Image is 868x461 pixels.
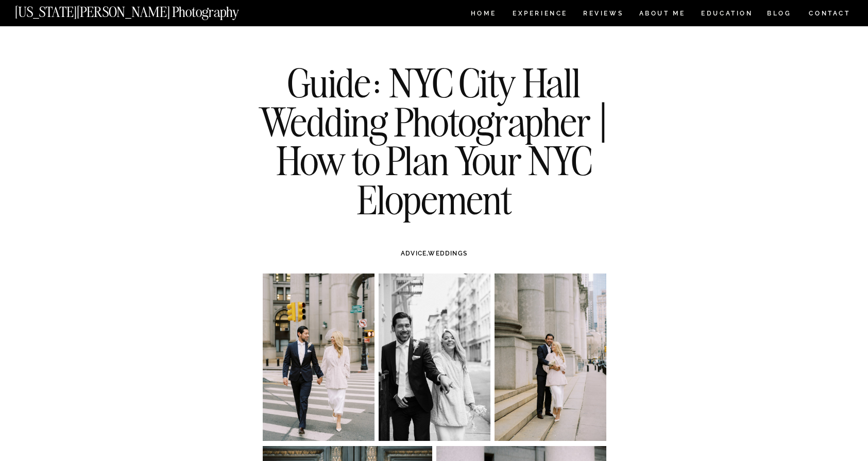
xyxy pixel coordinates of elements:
a: ADVICE [401,250,427,257]
a: REVIEWS [583,10,622,19]
a: BLOG [767,10,792,19]
a: Experience [513,10,567,19]
a: EDUCATION [700,10,754,19]
img: Bride and groom crossing Centre St. i downtown Manhattan after eloping at city hall. [263,274,375,441]
a: CONTACT [808,8,851,19]
img: Bride and groom outside the Soho Grand by NYC city hall wedding photographer [379,274,490,441]
a: [US_STATE][PERSON_NAME] Photography [15,5,274,14]
img: Bride and groom in front of the subway station in downtown Manhattan following their NYC City Hal... [495,274,606,441]
h3: , [284,249,584,258]
a: ABOUT ME [639,10,686,19]
a: HOME [469,10,498,19]
a: WEDDINGS [428,250,467,257]
h1: Guide: NYC City Hall Wedding Photographer | How to Plan Your NYC Elopement [247,63,621,219]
